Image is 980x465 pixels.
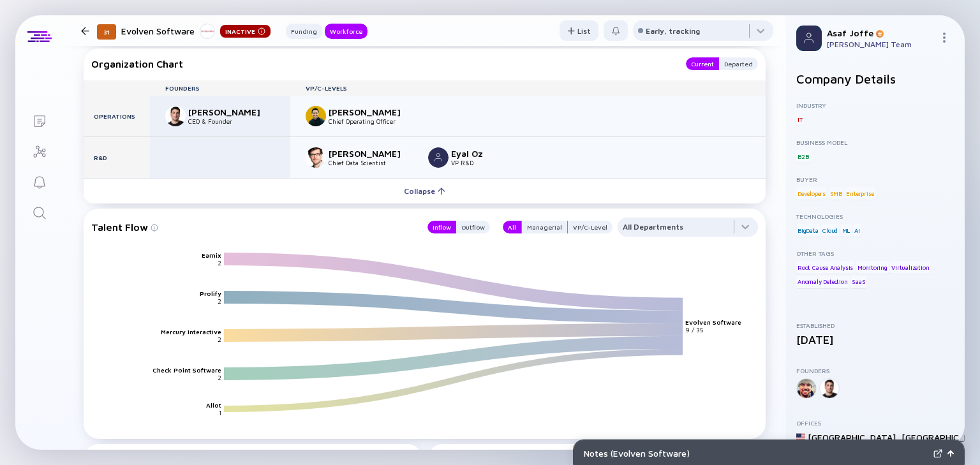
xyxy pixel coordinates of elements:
div: VP R&D [451,159,535,166]
img: Bostjan Kaluza picture [306,147,326,168]
div: Asaf Joffe [827,27,934,38]
button: Managerial [521,221,568,233]
div: Virtualization [890,261,930,274]
div: Founders [796,367,954,374]
div: Other Tags [796,249,954,257]
div: Business Model [796,138,954,146]
div: Talent Flow [91,218,415,237]
text: 9 / 35 [685,326,703,334]
button: Outflow [456,221,490,233]
button: All [503,221,521,233]
div: Founders [150,84,290,92]
text: Allot [206,401,221,408]
div: SMB [829,187,843,200]
img: Expand Notes [933,449,942,458]
div: Collapse [396,181,453,201]
text: Earnix [202,251,221,258]
div: [PERSON_NAME] [329,107,413,117]
div: IT [796,113,804,126]
img: Profile Picture [796,26,822,51]
div: Workforce [325,25,367,38]
div: Buyer [796,175,954,183]
div: Chief Operating Officer [329,117,413,125]
div: List [560,21,598,41]
div: B2B [796,150,810,163]
div: Evolven Software [121,23,271,39]
img: Eyal Oz picture [428,147,449,168]
button: Inflow [427,221,456,233]
div: Early, tracking [646,26,700,36]
text: 2 [218,297,221,304]
button: VP/C-Level [568,221,612,233]
div: VP/C-Levels [290,84,766,92]
text: 2 [218,335,221,343]
div: [PERSON_NAME] [188,107,272,117]
div: SaaS [850,276,866,288]
div: BigData [796,224,820,237]
a: Reminders [15,166,63,196]
div: ML [841,224,852,237]
button: Workforce [325,24,367,39]
div: Funding [286,25,322,38]
div: AI [853,224,861,237]
text: Mercury Interactive [161,327,221,335]
div: Organization Chart [91,57,673,70]
div: [PERSON_NAME] Team [827,40,934,49]
text: 2 [218,373,221,381]
div: [PERSON_NAME] [329,148,413,159]
button: List [560,20,598,41]
text: Check Point Software [152,365,221,373]
img: Gad Cohen picture [306,106,326,126]
text: 1 [219,408,221,416]
a: Search [15,196,63,227]
div: Chief Data Scientist [329,159,413,166]
div: Industry [796,101,954,109]
button: Departed [719,57,758,70]
img: United States Flag [796,432,805,441]
text: Evolven Software [685,318,741,326]
div: Technologies [796,212,954,220]
div: Eyal Oz [451,148,535,159]
div: Inactive [220,25,271,38]
div: [DATE] [796,333,954,346]
div: Cloud [821,224,839,237]
div: Offices [796,419,954,427]
div: 31 [97,24,116,40]
div: Operations [84,96,150,137]
div: Managerial [522,221,567,233]
img: Menu [939,33,949,43]
div: Notes ( Evolven Software ) [584,448,928,459]
div: R&D [84,137,150,178]
text: 2 [218,258,221,266]
h2: Company Details [796,71,954,86]
a: Lists [15,105,63,135]
div: Developers [796,187,827,200]
a: Investor Map [15,135,63,166]
div: CEO & Founder [188,117,272,125]
img: Open Notes [947,450,954,457]
img: Sasha Gilenson picture [165,106,186,126]
div: Enterprise [845,187,875,200]
div: Monitoring [856,261,889,274]
text: Prolify [200,289,221,297]
button: Collapse [84,178,766,203]
button: Funding [286,24,322,39]
div: [GEOGRAPHIC_DATA] , [808,432,899,443]
div: Established [796,321,954,329]
div: Anomaly Detection [796,276,849,288]
div: Root Cause Analysis [796,261,854,274]
button: Current [686,57,719,70]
